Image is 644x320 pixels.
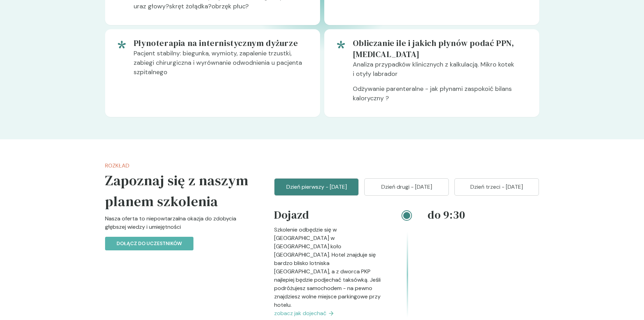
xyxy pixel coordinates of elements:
h4: Dojazd [274,207,386,226]
p: Dzień drugi - [DATE] [373,183,440,191]
button: Dzień pierwszy - [DATE] [274,178,359,196]
p: Nasza oferta to niepowtarzalna okazja do zdobycia głębszej wiedzy i umiejętności [105,214,252,237]
a: Dołącz do uczestników [105,240,193,247]
p: Dzień pierwszy - [DATE] [283,183,350,191]
span: zobacz jak dojechać [274,309,326,318]
p: Dzień trzeci - [DATE] [463,183,530,191]
h5: Zapoznaj się z naszym planem szkolenia [105,170,252,212]
h5: Obliczanie ile i jakich płynów podać PPN, [MEDICAL_DATA] [353,38,528,60]
p: Szkolenie odbędzie się w [GEOGRAPHIC_DATA] w [GEOGRAPHIC_DATA] koło [GEOGRAPHIC_DATA]. Hotel znaj... [274,226,386,309]
p: Analiza przypadków klinicznych z kalkulacją. Mikro kotek i otyły labrador [353,60,528,84]
h4: do 9:30 [428,207,539,223]
p: Rozkład [105,162,252,170]
h5: Płynoterapia na internistycznym dyżurze [134,38,309,49]
p: Odżywanie parenteralne - jak płynami zaspokoić bilans kaloryczny ? [353,84,528,109]
button: Dzień drugi - [DATE] [364,178,449,196]
p: Pacjent stabilny: biegunka, wymioty, zapalenie trzustki, zabiegi chirurgiczna i wyrównanie odwodn... [134,49,309,83]
a: zobacz jak dojechać [274,309,386,318]
p: Dołącz do uczestników [117,240,182,247]
button: Dołącz do uczestników [105,237,193,250]
button: Dzień trzeci - [DATE] [454,178,539,196]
